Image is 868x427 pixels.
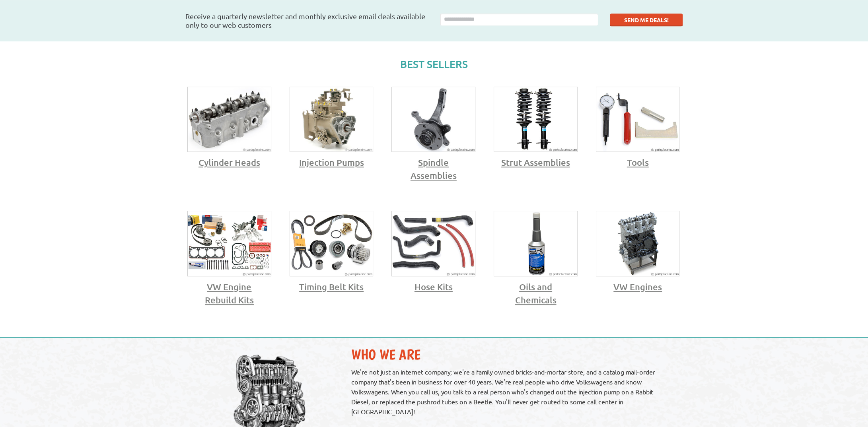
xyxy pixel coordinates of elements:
[395,280,471,293] span: Hose Kits
[392,211,475,276] img: VW Hose Kits
[600,156,676,169] span: Tools
[191,280,267,307] span: VW Engine Rebuild Kits
[294,280,370,293] span: Timing Belt Kits
[391,87,475,182] a: VW Spindle Assemblies Spindle Assemblies
[596,211,680,293] a: VW Engines VW Engines
[498,156,574,169] span: Strut Assemblies
[494,87,577,152] img: VW Strut Assemblies
[183,57,685,71] h5: Best Sellers
[596,87,680,169] a: VW Tools Tools
[351,367,659,417] p: We're not just an internet company; we're a family owned bricks-and-mortar store, and a catalog m...
[391,211,475,293] a: VW Hose Kits Hose Kits
[395,156,471,182] span: Spindle Assemblies
[498,280,574,307] span: Oils and Chemicals
[290,211,374,293] a: VW TDI Timing Belt Kits Timing Belt Kits
[596,87,679,152] img: VW Tools
[494,211,577,276] img: VW Oils and Chemicals
[188,211,271,276] img: VW Engine Rebuild Kits
[187,211,271,307] a: VW Engine Rebuild Kits VW Engine Rebuild Kits
[392,87,475,152] img: VW Spindle Assemblies
[185,12,428,29] h3: Receive a quarterly newsletter and monthly exclusive email deals available only to our web customers
[188,87,271,152] img: VW Cylinder Heads
[290,211,373,276] img: VW TDI Timing Belt Kits
[610,14,683,26] button: SEND ME DEALS!
[494,211,578,307] a: VW Oils and Chemicals Oils and Chemicals
[294,156,370,169] span: Injection Pumps
[187,87,271,169] a: VW Cylinder Heads Cylinder Heads
[290,87,373,152] img: VW Diesel Injection Pump
[596,211,679,276] img: VW Engines
[600,280,676,293] span: VW Engines
[290,87,374,169] a: VW Injection Pump Injection Pumps
[191,156,267,169] span: Cylinder Heads
[494,87,578,169] a: VW Strut Assemblies Strut Assemblies
[351,346,659,363] h2: Who We Are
